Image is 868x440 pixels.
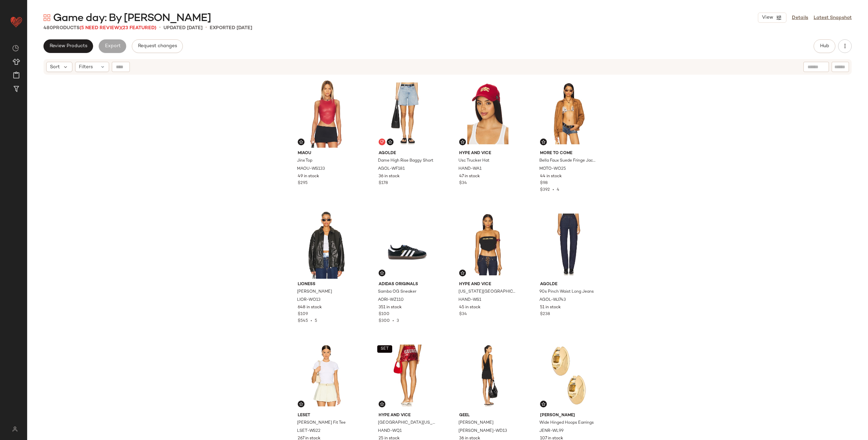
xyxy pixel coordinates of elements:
img: LIOR-WO13_V1.jpg [292,210,361,279]
span: Filters [79,63,93,71]
span: LESET [298,412,355,419]
span: $545 [298,319,308,323]
span: $300 [379,319,390,323]
span: View [762,15,773,20]
button: Hub [814,39,835,53]
span: [PERSON_NAME] [458,420,493,426]
img: heart_red.DM2ytmEG.svg [10,15,23,29]
span: [PERSON_NAME]-WD13 [458,428,507,434]
img: AORI-WZ110_V1.jpg [373,210,441,279]
span: Jinx Top [297,158,312,164]
span: 45 in stock [459,305,481,311]
span: Game day: By [PERSON_NAME] [53,12,211,25]
span: 36 in stock [379,173,400,180]
span: [GEOGRAPHIC_DATA][US_STATE] Sequin Mini Skirt [378,420,435,426]
span: $238 [540,311,550,317]
span: AGOLDE [540,281,597,288]
span: [US_STATE][GEOGRAPHIC_DATA] Bandana Top [458,289,516,295]
img: svg%3e [380,140,384,144]
span: Usc Trucker Hat [458,158,489,164]
div: Products [44,24,156,32]
img: svg%3e [8,426,21,432]
span: $109 [298,311,308,317]
img: svg%3e [388,140,392,144]
span: [PERSON_NAME] Fit Tee [297,420,346,426]
span: (5 Need Review) [80,25,121,31]
img: AGOL-WF181_V1.jpg [373,79,441,148]
span: Dame High Rise Baggy Short [378,158,433,164]
span: JENR-WL99 [539,428,563,434]
img: LSET-WS22_V1.jpg [292,341,361,410]
span: $34 [459,311,467,317]
span: SET [380,347,389,351]
span: LIOR-WO13 [297,297,320,303]
span: Hype and Vice [379,412,436,419]
span: AORI-WZ110 [378,297,404,303]
span: AGOLDE [379,150,436,157]
span: Geel [459,412,517,419]
span: • [308,319,315,323]
span: $392 [540,188,550,192]
span: $34 [459,180,467,186]
button: View [758,13,786,23]
span: • [205,24,207,32]
span: • [390,319,397,323]
span: MOTO-WO25 [539,166,566,172]
span: 51 in stock [540,305,561,311]
img: svg%3e [541,140,545,144]
span: Bella Faux Suede Fringe Jacket [539,158,597,164]
span: AGOL-WF181 [378,166,405,172]
span: 480 [44,25,53,31]
img: MAOU-WS133_V1.jpg [292,79,361,148]
span: 5 [315,319,317,323]
span: [PERSON_NAME] [540,412,597,419]
span: $100 [379,311,389,317]
img: svg%3e [12,45,19,52]
img: GEER-WD13_V1.jpg [454,341,522,410]
img: HAND-WQ1_V1.jpg [373,341,441,410]
span: Review Products [49,43,87,49]
span: LIONESS [298,281,355,288]
span: Miaou [298,150,355,157]
span: Hype and Vice [459,281,517,288]
span: Hub [820,43,829,49]
span: Samba OG Sneaker [378,289,416,295]
span: • [550,188,557,192]
span: 49 in stock [298,173,319,180]
span: 648 in stock [298,305,322,311]
img: svg%3e [44,14,50,21]
p: Exported [DATE] [210,24,252,32]
span: HAND-WA1 [458,166,482,172]
span: (23 Featured) [121,25,156,31]
span: 47 in stock [459,173,480,180]
span: Wide Hinged Hoops Earrings [539,420,594,426]
span: Sort [50,63,60,71]
span: 44 in stock [540,173,562,180]
button: SET [377,345,392,353]
span: Request changes [138,43,177,49]
span: HAND-WQ1 [378,428,402,434]
span: 4 [557,188,559,192]
img: AGOL-WJ743_V1.jpg [535,210,603,279]
img: svg%3e [541,402,545,406]
img: svg%3e [461,271,465,275]
span: • [159,24,161,32]
img: svg%3e [299,402,303,406]
span: 351 in stock [379,305,402,311]
img: svg%3e [461,140,465,144]
p: updated [DATE] [163,24,203,32]
button: Request changes [132,39,183,53]
span: Hype and Vice [459,150,517,157]
img: svg%3e [380,402,384,406]
span: $178 [379,180,388,186]
button: Review Products [44,39,93,53]
span: AGOL-WJ743 [539,297,566,303]
img: svg%3e [299,140,303,144]
img: HAND-WS1_V1.jpg [454,210,522,279]
span: HAND-WS1 [458,297,481,303]
span: $295 [298,180,308,186]
img: MOTO-WO25_V1.jpg [535,79,603,148]
span: MORE TO COME [540,150,597,157]
span: $98 [540,180,548,186]
span: adidas Originals [379,281,436,288]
